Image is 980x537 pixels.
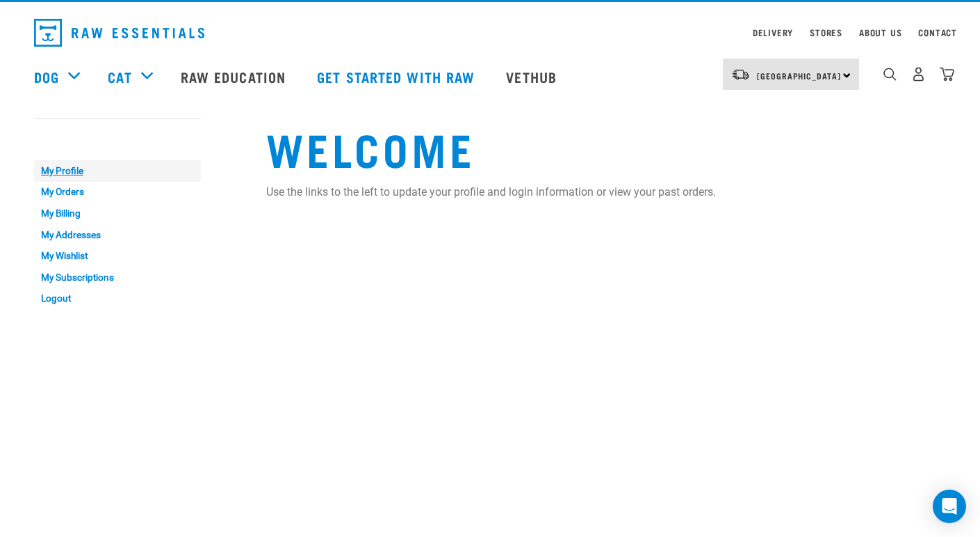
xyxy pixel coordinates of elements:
img: van-moving.png [731,68,750,81]
a: Stores [810,30,842,35]
img: home-icon-1@2x.png [883,68,897,81]
a: My Subscriptions [34,267,201,288]
p: Use the links to the left to update your profile and login information or view your past orders. [266,184,946,201]
a: About Us [859,30,901,35]
a: My Account [34,132,101,139]
span: [GEOGRAPHIC_DATA] [757,73,841,78]
h1: Welcome [266,123,946,173]
a: Raw Education [167,49,303,104]
a: Dog [34,66,59,87]
img: Raw Essentials Logo [34,19,204,47]
a: Delivery [753,30,793,35]
nav: dropdown navigation [23,13,957,52]
a: Vethub [492,49,574,104]
a: Cat [108,66,131,87]
a: My Wishlist [34,245,201,267]
img: user.png [911,67,926,81]
a: Get started with Raw [303,49,492,104]
a: My Billing [34,203,201,224]
a: My Addresses [34,224,201,246]
a: Logout [34,288,201,309]
a: My Orders [34,182,201,203]
img: home-icon@2x.png [940,67,954,81]
div: Open Intercom Messenger [933,490,966,523]
a: Contact [918,30,957,35]
a: My Profile [34,160,201,182]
